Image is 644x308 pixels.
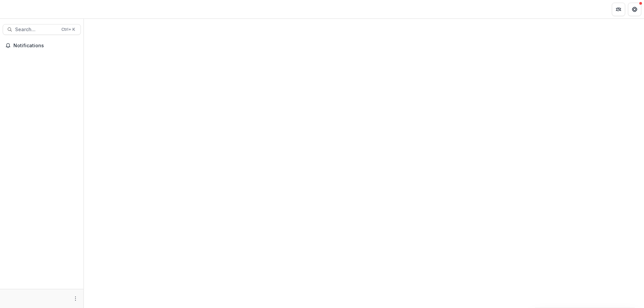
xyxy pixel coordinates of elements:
[612,3,625,16] button: Partners
[628,3,641,16] button: Get Help
[71,295,79,303] button: More
[3,24,81,35] button: Search...
[87,4,115,14] nav: breadcrumb
[3,40,81,51] button: Notifications
[13,43,78,49] span: Notifications
[15,27,57,33] span: Search...
[60,26,76,33] div: Ctrl + K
